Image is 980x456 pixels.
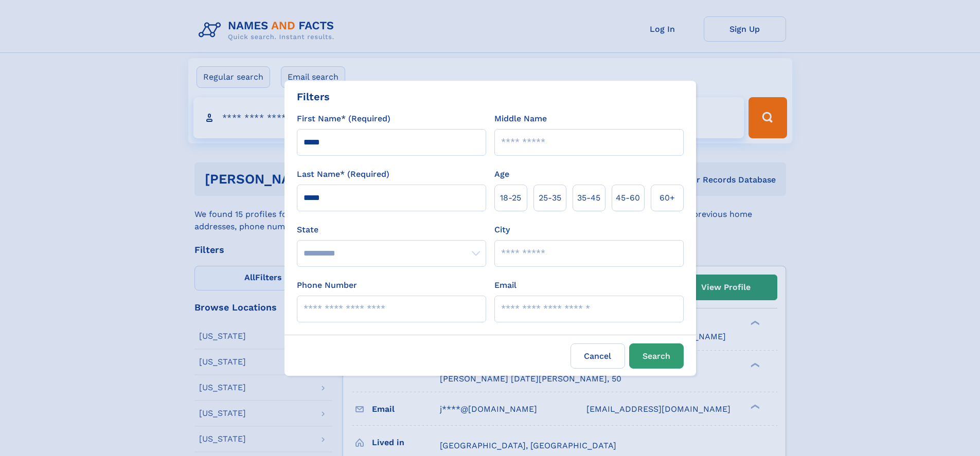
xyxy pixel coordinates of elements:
span: 18‑25 [500,192,521,204]
label: State [297,224,486,236]
label: City [494,224,510,236]
span: 45‑60 [616,192,640,204]
label: Phone Number [297,279,357,291]
label: First Name* (Required) [297,113,390,125]
label: Age [494,168,509,180]
span: 60+ [660,192,675,204]
label: Cancel [571,343,625,369]
label: Email [494,279,516,291]
label: Middle Name [494,113,547,125]
span: 25‑35 [539,192,561,204]
label: Last Name* (Required) [297,168,389,180]
button: Search [629,343,684,369]
span: 35‑45 [577,192,600,204]
div: Filters [297,89,330,104]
